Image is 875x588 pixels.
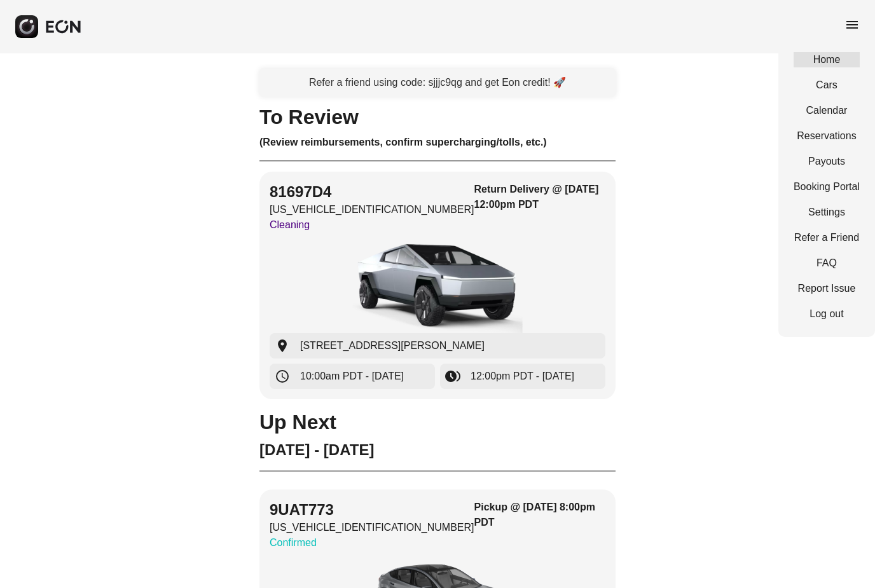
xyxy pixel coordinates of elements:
[794,230,860,245] a: Refer a Friend
[794,154,860,169] a: Payouts
[259,414,616,430] h1: Up Next
[794,78,860,93] a: Cars
[844,17,860,32] span: menu
[270,202,474,217] p: [US_VEHICLE_IDENTIFICATION_NUMBER]
[259,69,616,97] a: Refer a friend using code: sjjjc9qg and get Eon credit! 🚀
[794,205,860,220] a: Settings
[349,238,526,333] img: car
[270,535,474,550] p: Confirmed
[270,500,474,520] h2: 9UAT773
[259,135,616,150] h3: (Review reimbursements, confirm supercharging/tolls, etc.)
[471,369,574,384] span: 12:00pm PDT - [DATE]
[270,217,474,233] p: Cleaning
[794,128,860,144] a: Reservations
[259,172,616,399] button: 81697D4[US_VEHICLE_IDENTIFICATION_NUMBER]CleaningReturn Delivery @ [DATE] 12:00pm PDTcar[STREET_A...
[794,281,860,296] a: Report Issue
[300,338,485,353] span: [STREET_ADDRESS][PERSON_NAME]
[270,182,474,202] h2: 81697D4
[275,338,290,353] span: location_on
[474,182,605,212] h3: Return Delivery @ [DATE] 12:00pm PDT
[270,520,474,535] p: [US_VEHICLE_IDENTIFICATION_NUMBER]
[275,369,290,384] span: schedule
[794,103,860,118] a: Calendar
[794,306,860,322] a: Log out
[794,179,860,195] a: Booking Portal
[794,52,860,67] a: Home
[445,369,460,384] span: browse_gallery
[259,440,616,460] h2: [DATE] - [DATE]
[794,256,860,271] a: FAQ
[259,109,616,125] h1: To Review
[300,369,404,384] span: 10:00am PDT - [DATE]
[474,500,605,530] h3: Pickup @ [DATE] 8:00pm PDT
